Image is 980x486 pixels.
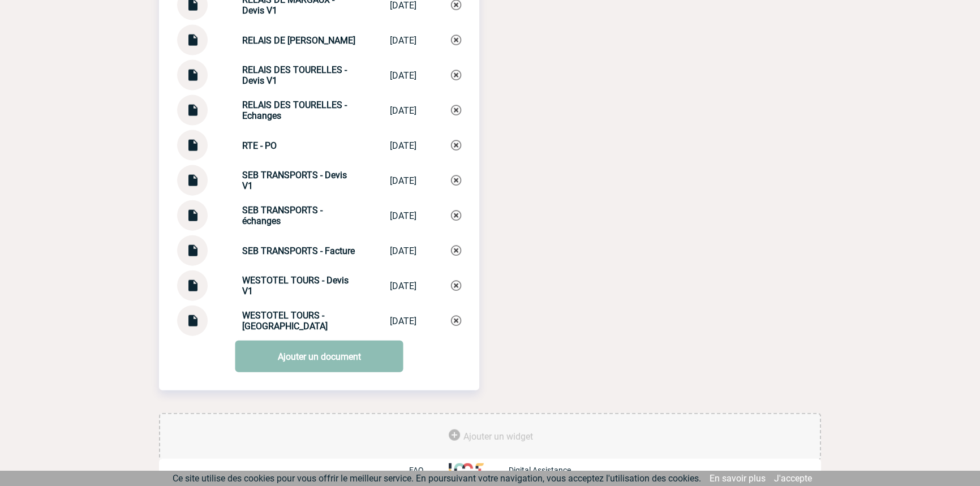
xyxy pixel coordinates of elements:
[242,275,349,296] strong: WESTOTEL TOURS - Devis V1
[451,316,461,326] img: Supprimer
[463,431,533,442] span: Ajouter un widget
[173,473,701,484] span: Ce site utilise des cookies pour vous offrir le meilleur service. En poursuivant votre navigation...
[159,413,821,461] div: Ajouter des outils d'aide à la gestion de votre événement
[451,35,461,45] img: Supprimer
[242,310,328,332] strong: WESTOTEL TOURS - [GEOGRAPHIC_DATA]
[242,170,347,191] strong: SEB TRANSPORTS - Devis V1
[451,175,461,186] img: Supprimer
[390,140,416,151] div: [DATE]
[390,70,416,81] div: [DATE]
[451,281,461,291] img: Supprimer
[390,246,416,256] div: [DATE]
[710,473,766,484] a: En savoir plus
[242,100,347,121] strong: RELAIS DES TOURELLES - Echanges
[235,341,403,372] a: Ajouter un document
[449,463,484,477] img: http://www.idealmeetingsevents.fr/
[390,281,416,291] div: [DATE]
[390,316,416,326] div: [DATE]
[451,105,461,115] img: Supprimer
[451,140,461,150] img: Supprimer
[242,35,355,46] strong: RELAIS DE [PERSON_NAME]
[509,466,571,475] p: Digital Assistance
[451,210,461,221] img: Supprimer
[451,246,461,256] img: Supprimer
[409,465,449,475] a: FAQ
[409,466,424,475] p: FAQ
[390,175,416,186] div: [DATE]
[242,205,323,226] strong: SEB TRANSPORTS - échanges
[451,70,461,80] img: Supprimer
[390,35,416,46] div: [DATE]
[390,105,416,116] div: [DATE]
[242,64,347,86] strong: RELAIS DES TOURELLES - Devis V1
[390,210,416,221] div: [DATE]
[242,246,355,256] strong: SEB TRANSPORTS - Facture
[774,473,812,484] a: J'accepte
[242,140,277,151] strong: RTE - PO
